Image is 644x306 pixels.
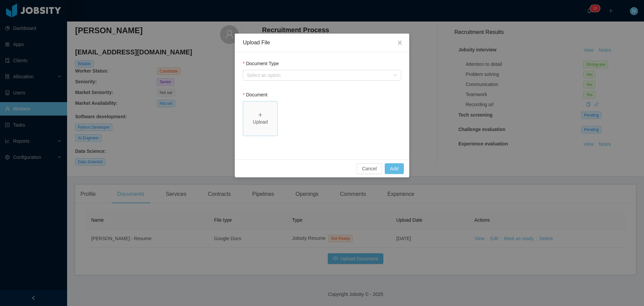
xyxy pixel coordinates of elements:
div: Upload [246,119,275,126]
i: icon: close [397,40,402,45]
label: Document Type [243,61,279,66]
label: Document [243,92,267,97]
div: Upload File [243,39,401,46]
i: icon: plus [258,113,263,117]
button: Add [385,163,404,174]
button: Cancel [357,163,382,174]
div: Select an option [247,72,390,79]
span: icon: plusUpload [243,101,277,136]
button: Close [390,34,409,52]
i: icon: down [393,73,397,78]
